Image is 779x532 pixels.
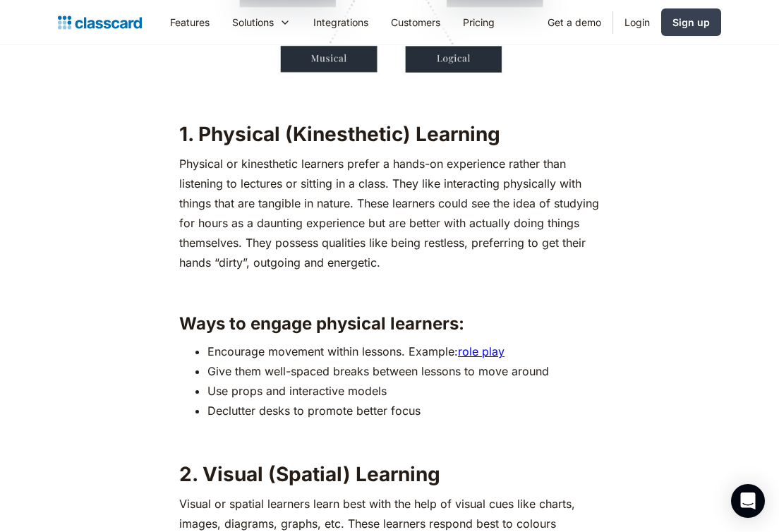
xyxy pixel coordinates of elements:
a: Features [159,6,221,38]
strong: 2. Visual (Spatial) Learning [179,462,440,486]
p: ‍ [179,279,600,299]
a: Pricing [452,6,506,38]
a: Customers [380,6,452,38]
div: Solutions [232,15,274,30]
a: Login [613,6,661,38]
li: Give them well-spaced breaks between lessons to move around [207,361,600,381]
a: Integrations [302,6,380,38]
li: Use props and interactive models [207,381,600,401]
strong: 1. Physical (Kinesthetic) Learning [179,122,500,146]
a: home [58,13,142,32]
a: role play [458,344,505,358]
div: Sign up [672,15,710,30]
a: Get a demo [536,6,612,38]
div: Open Intercom Messenger [731,484,765,518]
p: ‍ [179,87,600,107]
strong: Ways to engage physical learners: [179,313,464,334]
div: Solutions [221,6,302,38]
li: Encourage movement within lessons. Example: [207,341,600,361]
a: Sign up [661,8,721,36]
li: Declutter desks to promote better focus [207,401,600,421]
p: Physical or kinesthetic learners prefer a hands-on experience rather than listening to lectures o... [179,154,600,272]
